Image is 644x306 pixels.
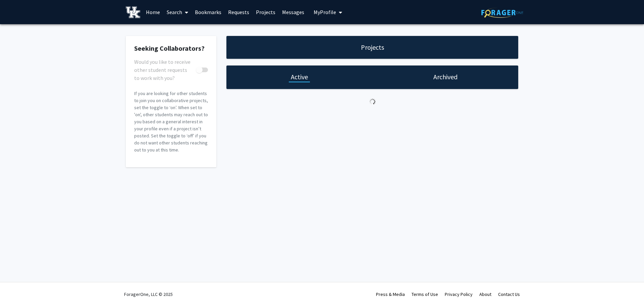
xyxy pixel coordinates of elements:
a: Requests [225,0,253,24]
a: Messages [279,0,308,24]
span: My Profile [314,9,336,15]
a: About [479,291,491,297]
a: Search [163,0,192,24]
img: Loading [367,96,378,107]
a: Terms of Use [412,291,438,297]
p: If you are looking for other students to join you on collaborative projects, set the toggle to ‘o... [134,90,208,154]
a: Home [143,0,163,24]
a: Press & Media [376,291,405,297]
span: Would you like to receive other student requests to work with you? [134,58,193,82]
a: Privacy Policy [445,291,473,297]
iframe: Chat [5,276,29,301]
h1: Archived [433,72,458,82]
h1: Active [291,72,308,82]
a: Projects [253,0,279,24]
div: ForagerOne, LLC © 2025 [124,282,173,306]
h2: Seeking Collaborators? [134,44,208,52]
img: University of Kentucky Logo [126,6,140,18]
a: Contact Us [498,291,520,297]
img: ForagerOne Logo [481,7,523,18]
a: Bookmarks [192,0,225,24]
h1: Projects [361,43,384,52]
